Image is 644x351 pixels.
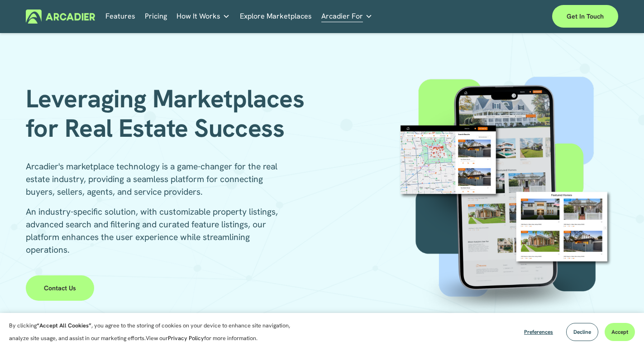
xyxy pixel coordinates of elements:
[145,10,167,24] a: Pricing
[611,328,628,336] span: Accept
[26,160,294,198] p: Arcadier's marketplace technology is a game-changer for the real estate industry, providing a sea...
[26,10,95,24] img: Arcadier
[321,10,372,24] a: folder dropdown
[26,84,319,144] h1: Leveraging Marketplaces for Real Estate Success
[605,323,635,341] button: Accept
[566,323,598,341] button: Decline
[552,5,618,28] a: Get in touch
[177,10,230,24] a: folder dropdown
[37,322,91,329] strong: “Accept All Cookies”
[321,10,363,23] span: Arcadier For
[26,275,94,301] a: Contact Us
[240,10,312,24] a: Explore Marketplaces
[168,334,204,342] a: Privacy Policy
[517,323,560,341] button: Preferences
[177,10,220,23] span: How It Works
[573,328,591,336] span: Decline
[9,319,303,345] p: By clicking , you agree to the storing of cookies on your device to enhance site navigation, anal...
[26,206,294,256] p: An industry-specific solution, with customizable property listings, advanced search and filtering...
[105,10,135,24] a: Features
[524,328,553,336] span: Preferences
